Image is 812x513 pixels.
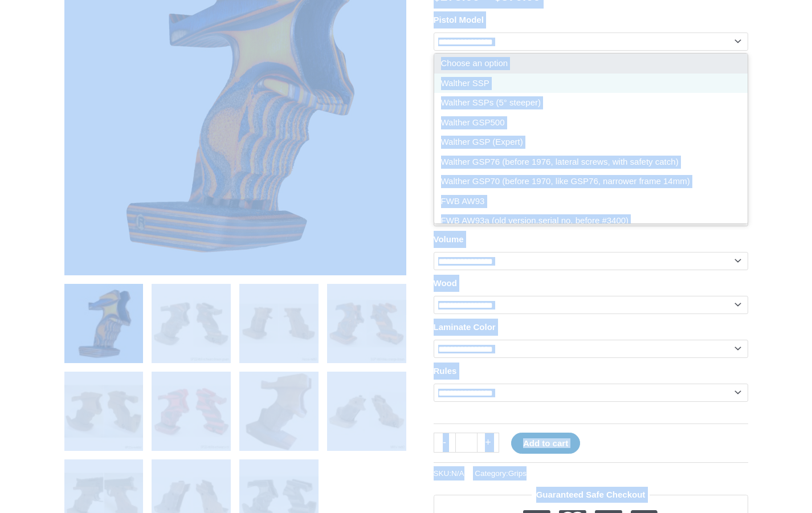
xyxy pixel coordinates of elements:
img: Rink Sport Pistol Grip [327,372,406,451]
legend: Guaranteed Safe Checkout [532,487,650,503]
label: Pistol Model [434,15,484,25]
div: Choose an option [434,54,748,74]
img: Rink Grip for Sport Pistol - Image 2 [152,284,231,363]
div: Walther GSP76 (before 1976, lateral screws, with safety catch) [434,152,748,172]
img: Rink Grip for Sport Pistol - Image 4 [327,284,406,363]
img: Rink Grip for Sport Pistol - Image 5 [64,372,144,451]
span: Category: [475,466,527,481]
input: Product quantity [455,433,478,453]
img: Rink Grip for Sport Pistol - Image 7 [239,372,319,451]
img: Rink Grip for Sport Pistol [64,284,144,363]
span: N/A [451,469,464,478]
div: Walther GSP500 [434,113,748,133]
label: Rules [434,366,457,376]
a: - [434,433,455,453]
div: Walther GSP (Expert) [434,132,748,152]
div: FWB AW93a (old version,serial no. before #3400) [434,211,748,231]
div: FWB AW93 [434,192,748,211]
button: Add to cart [511,433,580,454]
div: Walther GSP70 (before 1970, like GSP76, narrower frame 14mm) [434,172,748,192]
label: Wood [434,278,457,288]
img: Rink Grip for Sport Pistol - Image 6 [152,372,231,451]
label: Volume [434,234,464,244]
a: Grips [508,469,527,478]
span: SKU: [434,466,464,481]
a: + [478,433,499,453]
img: Rink Grip for Sport Pistol - Image 3 [239,284,319,363]
div: Walther SSP [434,74,748,93]
label: Laminate Color [434,322,496,332]
div: Walther SSPs (5° steeper) [434,93,748,113]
